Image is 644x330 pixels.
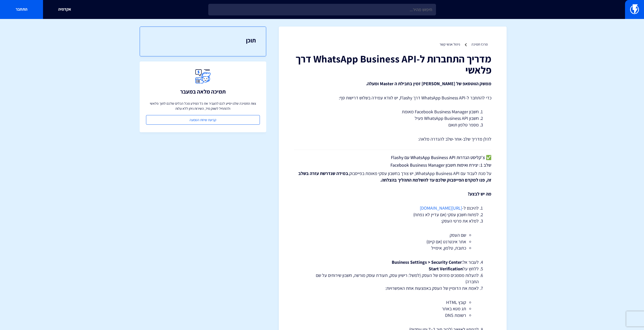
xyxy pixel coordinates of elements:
p: להלן מדריך שלב-אחר-שלב להגדרה מלאה: [294,136,491,142]
strong: מה יש לבצע? [468,191,491,197]
li: לעבור אל: [307,259,479,266]
li: חשבון Facebook Business Manager מאומת [307,108,479,115]
li: שם העסק [319,232,466,238]
p: צוות התמיכה שלנו יסייע לכם להעביר את כל המידע מכל הכלים שלכם לתוך פלאשי ולהתחיל לשווק מיד, השירות... [146,101,260,111]
li: רשומת DNS [319,312,466,319]
h3: תמיכה מלאה במעבר [180,89,226,95]
a: [URL][DOMAIN_NAME] [420,205,462,211]
li: ללחוץ על [307,266,479,272]
a: ניהול אנשי קשר [440,42,460,47]
a: מרכז תמיכה [471,42,488,47]
strong: Business Settings > Security Center [392,259,462,265]
li: חשבון WhatsApp Business API פעיל [307,115,479,122]
li: תג מטא באתר [319,305,466,312]
p: כדי להתחבר ל-WhatsApp Business API דרך Flashy, יש לוודא עמידה בשלוש דרישות סף: [294,95,491,101]
h4: ✅ צ’קליסט הגדרות WhatsApp Business API עם Flashy [294,155,491,160]
li: אתר אינטרנט (אם קיים) [319,238,466,245]
li: מספר טלפון תואם [307,122,479,128]
li: להעלות מסמכים מזהים של העסק (למשל: רישיון עסק, תעודת עוסק מורשה, חשבון שירותים על שם החברה) [307,272,479,285]
strong: ממשק הווטסאפ של [PERSON_NAME] זמין בחבילת ה Master ומעלה. [366,81,491,86]
li: למלא את פרטי העסק: [307,218,479,251]
strong: Start Verification [429,266,463,272]
p: על מנת לעבוד עם WhatsApp Business API, יש צורך בחשבון עסקי מאומת בפייסבוק. [294,170,491,183]
li: כתובת, טלפון, אימייל [319,245,466,251]
h1: מדריך התחברות ל-WhatsApp Business API דרך פלאשי [294,53,491,75]
a: קביעת שיחת הטמעה [146,115,260,125]
strong: במידה שנדרשת עזרה בשלב זה, פנו למקדם הפייסבוק שלכם עד להשלמת התהליך בהצלחה. [298,170,491,183]
li: קובץ HTML [319,299,466,306]
h4: שלב 1: יצירת ואימות חשבון Facebook Business Manager [294,163,491,168]
li: להיכנס ל- [307,205,479,211]
h3: תוכן [150,37,256,43]
input: חיפוש מהיר... [208,4,436,15]
li: לפתוח חשבון עסקי (אם עדיין לא נפתח) [307,211,479,218]
li: לאמת את הדומיין של העסק באמצעות אחת האפשרויות: [307,285,479,319]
